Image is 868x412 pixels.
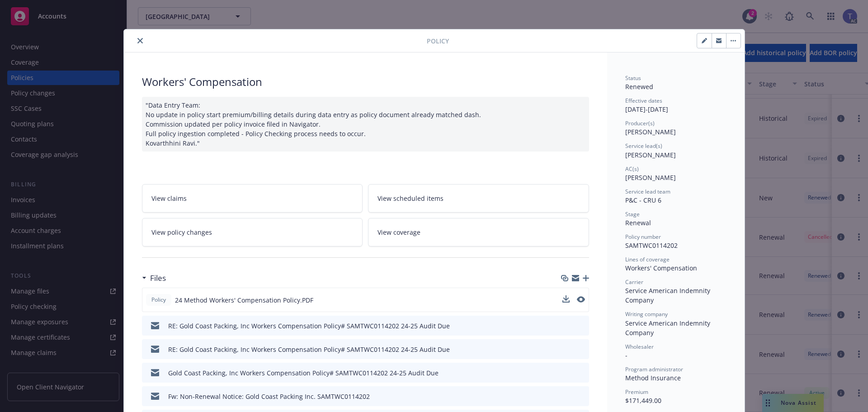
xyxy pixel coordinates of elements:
[562,295,570,303] button: download file
[625,241,678,250] span: SAMTWC0114202
[625,82,653,91] span: Renewed
[151,194,187,203] span: View claims
[625,173,676,182] span: [PERSON_NAME]
[625,210,640,218] span: Stage
[368,218,589,246] a: View coverage
[563,392,570,401] button: download file
[577,368,585,378] button: preview file
[577,295,585,305] button: preview file
[175,295,313,305] span: 24 Method Workers' Compensation Policy.PDF
[625,319,712,337] span: Service American Indemnity Company
[625,365,683,373] span: Program administrator
[142,184,363,213] a: View claims
[142,218,363,246] a: View policy changes
[577,392,585,401] button: preview file
[625,263,726,273] div: Workers' Compensation
[625,256,670,263] span: Lines of coverage
[168,345,450,354] div: RE: Gold Coast Packing, Inc Workers Compensation Policy# SAMTWC0114202 24-25 Audit Due
[377,227,420,237] span: View coverage
[625,286,712,304] span: Service American Indemnity Company
[142,74,589,90] div: Workers' Compensation
[625,142,662,150] span: Service lead(s)
[563,368,570,378] button: download file
[377,194,443,203] span: View scheduled items
[577,321,585,331] button: preview file
[142,97,589,152] div: "Data Entry Team: No update in policy start premium/billing details during data entry as policy d...
[562,295,570,305] button: download file
[625,151,676,159] span: [PERSON_NAME]
[168,392,370,401] div: Fw: Non-Renewal Notice: Gold Coast Packing Inc. SAMTWC0114202
[625,233,661,241] span: Policy number
[142,272,166,284] div: Files
[168,368,439,378] div: Gold Coast Packing, Inc Workers Compensation Policy# SAMTWC0114202 24-25 Audit Due
[625,97,726,114] div: [DATE] - [DATE]
[577,345,585,354] button: preview file
[563,321,570,331] button: download file
[150,296,168,304] span: Policy
[625,374,681,382] span: Method Insurance
[150,272,166,284] h3: Files
[563,345,570,354] button: download file
[577,296,585,303] button: preview file
[625,310,668,318] span: Writing company
[368,184,589,213] a: View scheduled items
[625,119,655,127] span: Producer(s)
[625,128,676,136] span: [PERSON_NAME]
[625,278,643,286] span: Carrier
[625,196,661,204] span: P&C - CRU 6
[625,218,651,227] span: Renewal
[625,74,641,82] span: Status
[625,165,639,173] span: AC(s)
[625,97,662,104] span: Effective dates
[427,36,449,46] span: Policy
[168,321,450,331] div: RE: Gold Coast Packing, Inc Workers Compensation Policy# SAMTWC0114202 24-25 Audit Due
[625,188,670,195] span: Service lead team
[625,388,648,396] span: Premium
[625,396,661,405] span: $171,449.00
[151,227,212,237] span: View policy changes
[625,343,654,350] span: Wholesaler
[625,351,627,360] span: -
[135,35,146,46] button: close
